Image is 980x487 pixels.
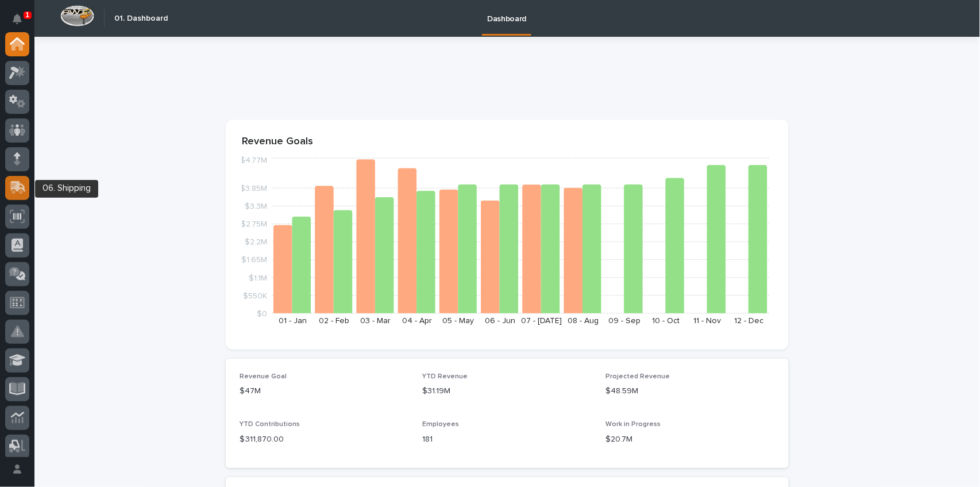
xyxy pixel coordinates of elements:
[14,14,29,32] div: Notifications1
[652,317,680,325] text: 10 - Oct
[279,317,307,325] text: 01 - Jan
[245,238,267,246] tspan: $2.2M
[245,202,267,210] tspan: $3.3M
[485,317,515,325] text: 06 - Jun
[694,317,722,325] text: 11 - Nov
[240,185,267,193] tspan: $3.85M
[114,14,168,24] h2: 01. Dashboard
[240,385,409,397] p: $47M
[242,136,773,148] p: Revenue Goals
[240,373,287,380] span: Revenue Goal
[568,317,599,325] text: 08 - Aug
[360,317,391,325] text: 03 - Mar
[423,385,592,397] p: $31.19M
[240,434,409,446] p: $ 311,870.00
[423,421,460,428] span: Employees
[423,434,592,446] p: 181
[402,317,432,325] text: 04 - Apr
[608,317,641,325] text: 09 - Sep
[60,5,94,26] img: Workspace Logo
[249,274,267,282] tspan: $1.1M
[240,156,267,164] tspan: $4.77M
[240,421,300,428] span: YTD Contributions
[605,373,670,380] span: Projected Revenue
[241,256,267,264] tspan: $1.65M
[423,373,468,380] span: YTD Revenue
[605,434,775,446] p: $20.7M
[243,292,267,300] tspan: $550K
[319,317,349,325] text: 02 - Feb
[257,310,267,318] tspan: $0
[25,11,29,19] p: 1
[521,317,562,325] text: 07 - [DATE]
[605,385,775,397] p: $48.59M
[605,421,661,428] span: Work in Progress
[443,317,474,325] text: 05 - May
[734,317,763,325] text: 12 - Dec
[241,220,267,228] tspan: $2.75M
[5,7,29,31] button: Notifications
